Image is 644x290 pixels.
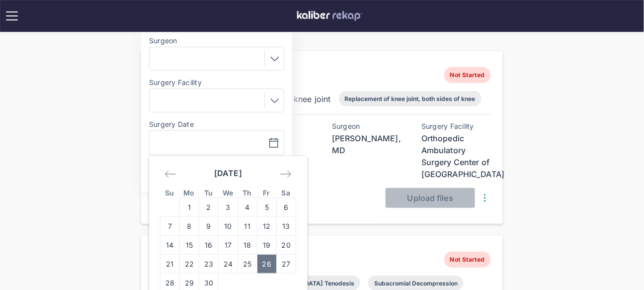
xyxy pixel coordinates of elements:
[479,192,491,204] img: DotsThreeVertical.31cb0eda.svg
[238,236,257,255] td: Thursday, September 18, 2025
[238,217,257,236] td: Thursday, September 11, 2025
[444,252,491,268] span: Not Started
[257,217,277,236] td: Friday, September 12, 2025
[257,198,277,217] td: Friday, September 5, 2025
[219,198,238,217] td: Wednesday, September 3, 2025
[332,132,402,156] div: [PERSON_NAME], MD
[275,165,296,183] div: Move forward to switch to the next month.
[272,280,354,287] div: [MEDICAL_DATA] Tenodesis
[223,189,234,197] small: We
[219,217,238,236] td: Wednesday, September 10, 2025
[183,189,195,197] small: Mo
[149,79,284,87] label: Surgery Facility
[149,37,284,45] label: Surgeon
[421,132,491,180] div: Orthopedic Ambulatory Surgery Center of [GEOGRAPHIC_DATA]
[257,236,277,255] td: Friday, September 19, 2025
[238,255,257,274] td: Thursday, September 25, 2025
[297,11,363,21] img: kaliber labs logo
[219,236,238,255] td: Wednesday, September 17, 2025
[421,122,491,130] div: Surgery Facility
[199,255,219,274] td: Tuesday, September 23, 2025
[160,165,181,183] div: Move backward to switch to the previous month.
[238,198,257,217] td: Thursday, September 4, 2025
[277,198,296,217] td: Saturday, September 6, 2025
[263,189,270,197] small: Fr
[180,236,199,255] td: Monday, September 15, 2025
[161,236,180,255] td: Sunday, September 14, 2025
[149,120,284,128] label: Surgery Date
[141,35,503,47] div: 2248 entries
[219,255,238,274] td: Wednesday, September 24, 2025
[257,255,277,274] td: Friday, September 26, 2025
[180,255,199,274] td: Monday, September 22, 2025
[277,217,296,236] td: Saturday, September 13, 2025
[345,95,476,102] div: Replacement of knee joint, both sides of knee
[407,193,453,203] span: Upload files
[277,236,296,255] td: Saturday, September 20, 2025
[386,188,475,208] button: Upload files
[282,189,291,197] small: Sa
[199,236,219,255] td: Tuesday, September 16, 2025
[165,189,174,197] small: Su
[204,189,213,197] small: Tu
[199,198,219,217] td: Tuesday, September 2, 2025
[161,255,180,274] td: Sunday, September 21, 2025
[277,255,296,274] td: Saturday, September 27, 2025
[180,217,199,236] td: Monday, September 8, 2025
[374,280,458,287] div: Subacromial Decompression
[332,122,402,130] div: Surgeon
[4,8,20,24] img: open menu icon
[242,189,252,197] small: Th
[199,217,219,236] td: Tuesday, September 9, 2025
[444,67,491,83] span: Not Started
[161,217,180,236] td: Sunday, September 7, 2025
[180,198,199,217] td: Monday, September 1, 2025
[214,168,242,178] strong: [DATE]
